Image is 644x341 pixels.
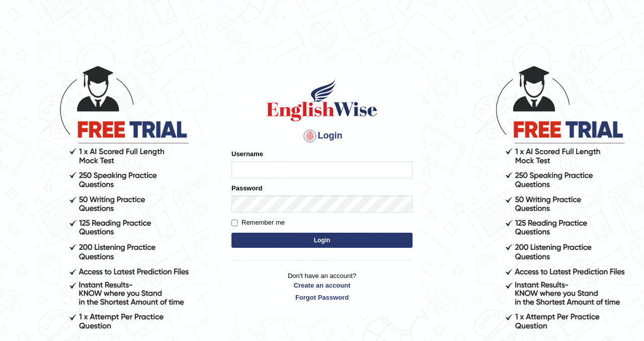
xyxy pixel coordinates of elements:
[265,78,379,123] img: Logo of English Wise sign in for intelligent practice with AI
[231,293,413,302] a: Forgot Password
[231,149,263,159] label: Username
[231,233,413,248] button: Login
[231,128,413,144] h4: Login
[231,281,413,290] a: Create an account
[231,220,238,226] input: Remember me
[231,271,413,302] p: Don't have an account?
[231,183,262,193] label: Password
[231,218,285,228] label: Remember me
